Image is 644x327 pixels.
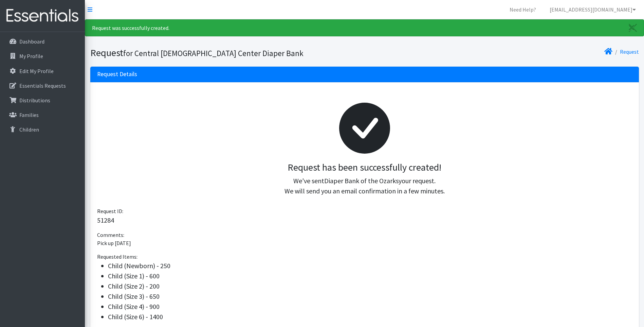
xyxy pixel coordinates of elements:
[620,48,639,55] a: Request
[19,97,50,104] p: Distributions
[3,49,82,63] a: My Profile
[3,79,82,92] a: Essentials Requests
[3,108,82,122] a: Families
[19,68,54,74] p: Edit My Profile
[97,208,123,214] span: Request ID:
[108,271,632,281] li: Child (Size 1) - 600
[3,4,82,27] img: HumanEssentials
[108,291,632,302] li: Child (Size 3) - 650
[19,53,43,59] p: My Profile
[108,261,632,271] li: Child (Newborn) - 250
[90,47,362,59] h1: Request
[19,126,39,133] p: Children
[19,111,39,118] p: Families
[3,35,82,48] a: Dashboard
[103,162,627,173] h3: Request has been successfully created!
[108,281,632,291] li: Child (Size 2) - 200
[324,176,399,185] span: Diaper Bank of the Ozarks
[3,64,82,78] a: Edit My Profile
[3,93,82,107] a: Distributions
[97,71,137,78] h3: Request Details
[622,20,644,36] a: Close
[504,3,541,16] a: Need Help?
[103,176,627,196] p: We've sent your request. We will send you an email confirmation in a few minutes.
[97,231,124,238] span: Comments:
[108,302,632,312] li: Child (Size 4) - 900
[19,82,66,89] p: Essentials Requests
[97,253,137,260] span: Requested Items:
[85,19,644,36] div: Request was successfully created.
[19,38,44,45] p: Dashboard
[108,312,632,322] li: Child (Size 6) - 1400
[97,215,632,225] p: 51284
[3,123,82,136] a: Children
[97,239,632,247] p: Pick up [DATE]
[123,48,303,58] small: for Central [DEMOGRAPHIC_DATA] Center Diaper Bank
[544,3,641,16] a: [EMAIL_ADDRESS][DOMAIN_NAME]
